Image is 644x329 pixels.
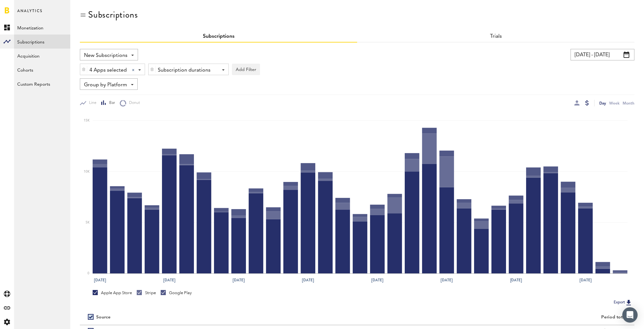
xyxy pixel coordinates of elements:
[622,307,638,323] div: Open Intercom Messenger
[84,80,127,90] span: Group by Platform
[137,290,156,296] div: Stripe
[580,277,592,283] text: [DATE]
[88,272,89,275] text: 0
[510,277,522,283] text: [DATE]
[84,50,127,61] span: New Subscriptions
[161,290,192,296] div: Google Play
[625,299,632,306] img: Export
[150,67,154,72] img: trash_awesome_blue.svg
[163,277,175,283] text: [DATE]
[623,100,634,106] div: Month
[84,170,90,173] text: 10K
[126,100,140,106] span: Donut
[86,221,90,224] text: 5K
[612,298,634,307] button: Export
[302,277,314,283] text: [DATE]
[86,100,96,106] span: Line
[96,315,111,320] div: Source
[82,67,86,72] img: trash_awesome_blue.svg
[609,100,619,106] div: Week
[372,277,384,283] text: [DATE]
[93,290,132,296] div: Apple App Store
[233,277,245,283] text: [DATE]
[599,100,606,106] div: Day
[88,10,138,20] div: Subscriptions
[14,20,70,35] a: Monetization
[14,49,70,63] a: Acquisition
[14,35,70,49] a: Subscriptions
[203,34,234,39] a: Subscriptions
[84,119,90,122] text: 15K
[490,34,502,39] a: Trials
[132,69,134,71] div: Clear
[14,77,70,91] a: Custom Reports
[89,65,127,76] span: 4 Apps selected
[17,7,42,20] span: Analytics
[94,277,106,283] text: [DATE]
[106,100,115,106] span: Bar
[232,64,260,75] button: Add Filter
[158,65,214,76] div: Subscription durations
[149,64,156,75] div: Delete
[14,63,70,77] a: Cohorts
[80,64,87,75] div: Delete
[365,315,626,320] div: Period total
[441,277,453,283] text: [DATE]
